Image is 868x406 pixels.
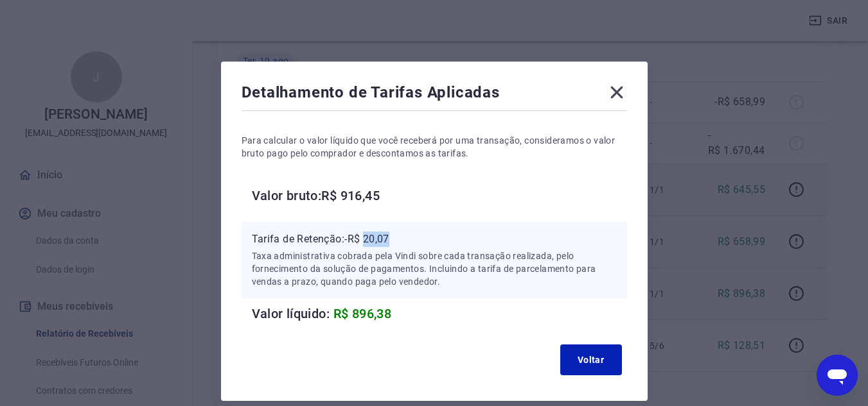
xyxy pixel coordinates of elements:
[252,185,627,206] h6: Valor bruto: R$ 916,45
[817,355,858,396] iframe: Botão para abrir a janela de mensagens
[252,250,617,288] p: Taxa administrativa cobrada pela Vindi sobre cada transação realizada, pelo fornecimento da soluç...
[242,82,627,108] div: Detalhamento de Tarifas Aplicadas
[560,344,622,375] button: Voltar
[252,303,627,324] h6: Valor líquido:
[252,232,617,247] p: Tarifa de Retenção: -R$ 20,07
[242,134,627,160] p: Para calcular o valor líquido que você receberá por uma transação, consideramos o valor bruto pag...
[333,306,392,321] span: R$ 896,38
